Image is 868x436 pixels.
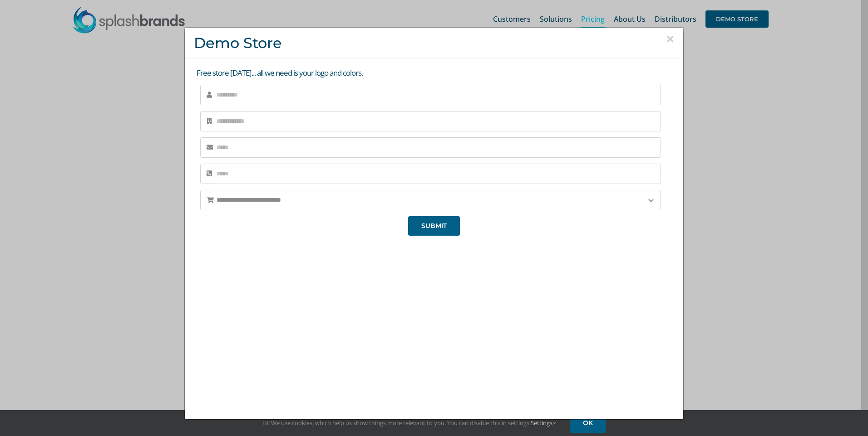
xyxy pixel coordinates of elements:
[408,216,460,236] button: SUBMIT
[285,242,583,410] iframe: SplashBrands Demo Store Overview
[197,68,674,79] p: Free store [DATE]... all we need is your logo and colors.
[666,32,674,46] button: Close
[421,222,447,230] span: SUBMIT
[194,34,674,51] h3: Demo Store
